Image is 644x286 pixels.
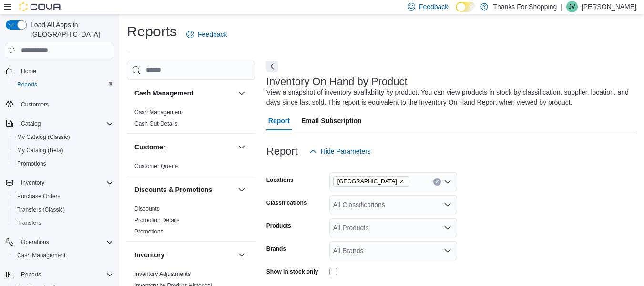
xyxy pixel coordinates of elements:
label: Locations [266,176,294,184]
button: Inventory [17,177,48,189]
label: Classifications [266,199,307,207]
span: Reports [17,81,37,88]
label: Brands [266,245,286,253]
button: Operations [17,236,53,248]
button: Catalog [17,118,44,129]
span: My Catalog (Beta) [13,145,113,156]
span: [GEOGRAPHIC_DATA] [337,177,397,186]
a: Reports [13,79,41,90]
label: Products [266,222,291,230]
a: My Catalog (Beta) [13,145,67,156]
span: Purchase Orders [17,192,61,200]
button: Open list of options [444,201,451,209]
button: Catalog [2,117,117,130]
p: Thanks For Shopping [493,1,557,12]
button: Inventory [236,249,247,261]
button: Purchase Orders [10,190,117,203]
a: Home [17,65,40,77]
button: Cash Management [134,88,234,98]
div: Discounts & Promotions [127,203,255,241]
h3: Report [266,146,298,157]
span: Catalog [17,118,113,129]
span: Reports [17,269,113,280]
span: Transfers (Classic) [13,204,113,215]
button: Reports [2,268,117,281]
button: Cash Management [236,87,247,99]
a: My Catalog (Classic) [13,131,74,143]
button: My Catalog (Classic) [10,130,117,144]
h3: Discounts & Promotions [134,185,212,194]
a: Cash Out Details [134,120,178,127]
span: Cash Management [134,108,183,116]
span: Email Subscription [301,111,362,130]
div: View a snapshot of inventory availability by product. You can view products in stock by classific... [266,87,632,107]
span: Cash Out Details [134,120,178,127]
span: Operations [17,236,113,248]
a: Purchase Orders [13,191,64,202]
button: Discounts & Promotions [134,185,234,194]
span: Inventory Adjustments [134,270,191,278]
span: Promotions [17,160,46,168]
span: Purchase Orders [13,191,113,202]
a: Promotion Details [134,217,180,223]
span: Feedback [419,2,448,11]
span: My Catalog (Classic) [17,133,70,141]
span: Customers [17,98,113,110]
span: Home [21,67,36,75]
button: Reports [17,269,45,280]
a: Discounts [134,205,160,212]
span: Promotions [13,158,113,169]
span: Customers [21,101,49,108]
button: Open list of options [444,247,451,254]
button: My Catalog (Beta) [10,144,117,157]
span: Reports [13,79,113,90]
span: Promotions [134,228,164,235]
h1: Reports [127,22,177,41]
span: Transfers (Classic) [17,206,65,213]
div: J Van Dyck [566,1,578,12]
button: Customer [236,141,247,153]
span: My Catalog (Beta) [17,147,63,154]
span: My Catalog (Classic) [13,131,113,143]
input: Dark Mode [456,2,476,12]
h3: Customer [134,142,165,152]
span: JV [569,1,575,12]
span: Report [268,111,290,130]
a: Transfers [13,217,45,229]
button: Reports [10,78,117,91]
span: Discounts [134,205,160,212]
button: Hide Parameters [306,142,375,161]
span: Transfers [13,217,113,229]
button: Clear input [433,178,441,186]
p: | [561,1,562,12]
span: Cash Management [13,250,113,261]
span: Reports [21,271,41,278]
span: Transfers [17,219,41,227]
label: Show in stock only [266,268,318,275]
span: Feedback [198,30,227,39]
button: Home [2,64,117,78]
h3: Inventory On Hand by Product [266,76,408,87]
p: [PERSON_NAME] [582,1,636,12]
a: Customers [17,99,52,110]
button: Remove Grant Park from selection in this group [399,179,405,184]
a: Customer Queue [134,163,178,169]
button: Next [266,61,278,72]
span: Operations [21,238,49,246]
button: Promotions [10,157,117,170]
img: Cova [19,2,62,11]
span: Catalog [21,120,41,127]
button: Customer [134,142,234,152]
a: Cash Management [13,250,69,261]
span: Cash Management [17,252,65,259]
button: Inventory [134,250,234,260]
button: Inventory [2,176,117,190]
button: Transfers [10,216,117,230]
button: Transfers (Classic) [10,203,117,216]
button: Open list of options [444,224,451,232]
a: Feedback [183,25,231,44]
span: Inventory [21,179,44,187]
a: Promotions [13,158,50,169]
